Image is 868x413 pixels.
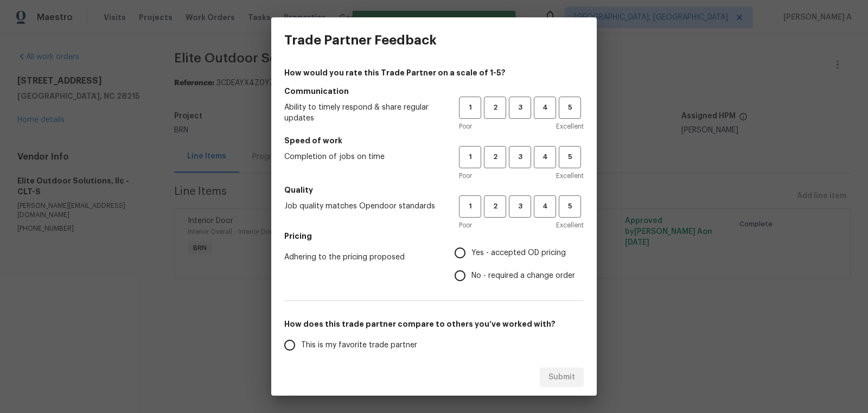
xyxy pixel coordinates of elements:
[485,101,505,114] span: 2
[459,220,472,231] span: Poor
[284,135,584,146] h5: Speed of work
[560,151,580,163] span: 5
[534,97,556,119] button: 4
[510,200,530,213] span: 3
[471,247,566,259] span: Yes - accepted OD pricing
[556,121,584,132] span: Excellent
[509,146,531,168] button: 3
[301,340,417,351] span: This is my favorite trade partner
[284,252,437,263] span: Adhering to the pricing proposed
[559,195,581,218] button: 5
[510,151,530,163] span: 3
[484,195,506,218] button: 2
[560,200,580,213] span: 5
[459,170,472,181] span: Poor
[284,201,442,212] span: Job quality matches Opendoor standards
[459,121,472,132] span: Poor
[485,200,505,213] span: 2
[556,170,584,181] span: Excellent
[560,101,580,114] span: 5
[284,231,584,242] h5: Pricing
[460,101,480,114] span: 1
[460,200,480,213] span: 1
[534,146,556,168] button: 4
[459,97,481,119] button: 1
[559,146,581,168] button: 5
[534,195,556,218] button: 4
[484,97,506,119] button: 2
[284,67,584,78] h4: How would you rate this Trade Partner on a scale of 1-5?
[484,146,506,168] button: 2
[559,97,581,119] button: 5
[471,270,575,282] span: No - required a change order
[535,101,555,114] span: 4
[284,33,437,48] h3: Trade Partner Feedback
[510,101,530,114] span: 3
[485,151,505,163] span: 2
[284,86,584,97] h5: Communication
[459,195,481,218] button: 1
[284,319,584,329] h5: How does this trade partner compare to others you’ve worked with?
[509,195,531,218] button: 3
[284,102,442,124] span: Ability to timely respond & share regular updates
[556,220,584,231] span: Excellent
[509,97,531,119] button: 3
[455,242,584,287] div: Pricing
[284,151,442,162] span: Completion of jobs on time
[459,146,481,168] button: 1
[284,185,584,195] h5: Quality
[535,200,555,213] span: 4
[535,151,555,163] span: 4
[460,151,480,163] span: 1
